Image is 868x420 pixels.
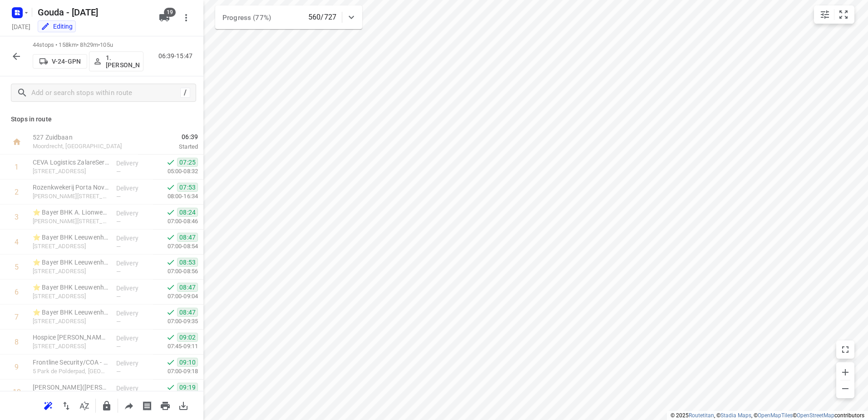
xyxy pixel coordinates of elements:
span: 07:53 [177,183,198,192]
p: 5 Park de Polderpad, Bergschenhoek [33,367,109,376]
p: 06:39-15:47 [158,51,196,61]
p: Leeuwenhoekweg 52, Bergschenhoek [33,317,109,326]
svg: Done [166,158,175,167]
span: — [116,168,121,175]
span: Progress (77%) [222,14,271,22]
div: 1 [15,163,19,171]
p: Rozenkwekerij Porta Nova – Gebouw 3 en 4(Hetty van Beek) [33,183,109,192]
p: ⭐ Bayer BHK Leeuwenhoekweg R&D Kas(Sjaak Scholtes) [33,258,109,267]
div: / [180,88,190,98]
div: small contained button group [814,5,854,24]
p: Delivery [116,359,150,368]
p: Leeuwenhoekweg 52, Bergschenhoek [33,242,109,251]
p: Klappolder 130, Bleiswijk [33,167,109,176]
span: — [116,343,121,350]
li: © 2025 , © , © © contributors [671,412,864,419]
button: V-24-GPN [33,54,87,69]
h5: Gouda - [DATE] [34,5,152,20]
p: Delivery [116,334,150,343]
p: 07:00-08:46 [153,217,198,226]
p: Delivery [116,234,150,243]
button: 1. [PERSON_NAME] [89,51,143,71]
span: — [116,218,121,225]
span: Download route [174,401,192,410]
svg: Done [166,208,175,217]
span: — [116,293,121,300]
h5: [DATE] [8,21,34,32]
p: Moordrecht, [GEOGRAPHIC_DATA] [33,142,127,151]
a: OpenMapTiles [758,412,793,419]
p: Stops in route [11,115,192,124]
div: 4 [15,238,19,246]
p: Anthony Lionweg 36, Bergschenhoek [33,217,109,226]
p: 560/727 [308,12,336,23]
p: Delivery [116,184,150,193]
svg: Done [166,283,175,292]
svg: Done [166,358,175,367]
svg: Done [166,383,175,392]
p: ⭐ Bayer BHK A. Lionweg Productie(Franca Bok) [33,208,109,217]
span: Print route [156,401,174,410]
div: Editing [41,22,73,31]
button: 19 [155,9,173,27]
span: • [98,41,100,48]
p: 1. [PERSON_NAME] [106,54,139,69]
svg: Done [166,308,175,317]
p: Leeuwenhoekweg 52, Bergschenhoek [33,267,109,276]
p: Abraham Kroesweg 31, Waddinxveen [33,192,109,201]
p: Delivery [116,284,150,293]
span: Reoptimize route [39,401,57,410]
div: 7 [15,313,19,321]
p: V-24-GPN [52,58,81,65]
span: 09:02 [177,333,198,342]
span: 07:25 [177,158,198,167]
p: 08:00-16:34 [153,192,198,201]
div: Progress (77%)560/727 [215,5,362,29]
p: 44 stops • 158km • 8h29m [33,41,143,50]
span: Share route [120,401,138,410]
div: 5 [15,263,19,271]
div: 9 [15,363,19,371]
p: Delivery [116,309,150,318]
p: 07:00-09:18 [153,367,198,376]
p: Started [138,142,198,151]
input: Add or search stops within route [31,86,180,100]
p: 07:00-09:35 [153,317,198,326]
svg: Done [166,183,175,192]
span: 19 [164,8,176,17]
span: 08:53 [177,258,198,267]
p: Hospice Lansingerland(Brigitte de Jong) [33,333,109,342]
svg: Done [166,258,175,267]
p: Delivery [116,384,150,393]
div: 10 [13,388,21,396]
p: ⭐ Bayer BHK Leeuwenhoekweg Hoofdkantoor(Francesca Smit) [33,233,109,242]
p: Delivery [116,259,150,268]
p: 07:00-09:04 [153,292,198,301]
a: OpenStreetMap [797,412,834,419]
p: CEVA Logistics ZalareServices B.V. - Bleiswijk(Patrick Sloos) [33,158,109,167]
span: — [116,368,121,375]
p: Delivery [116,209,150,218]
a: Stadia Maps [720,412,751,419]
span: 08:47 [177,283,198,292]
div: 2 [15,188,19,196]
span: 105u [100,41,113,48]
p: Leeuwenhoekweg 52, Bergschenhoek [33,292,109,301]
span: 09:19 [177,383,198,392]
button: Lock route [98,397,116,415]
p: 07:00-08:56 [153,267,198,276]
span: Reverse route [57,401,75,410]
span: 08:47 [177,308,198,317]
div: 6 [15,288,19,296]
span: — [116,268,121,275]
svg: Done [166,333,175,342]
div: 8 [15,338,19,346]
span: Sort by time window [75,401,94,410]
p: Frontline Security/COA - Bergschenhoek(Nigel Jegen) [33,358,109,367]
span: — [116,243,121,250]
p: Laurens Lyceum(Lobke Rieborn) [33,383,109,392]
p: Burgemeester van Oostenweg 10, Bergschenhoek [33,342,109,351]
span: 06:39 [138,132,198,141]
p: 07:00-08:54 [153,242,198,251]
div: 3 [15,213,19,221]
